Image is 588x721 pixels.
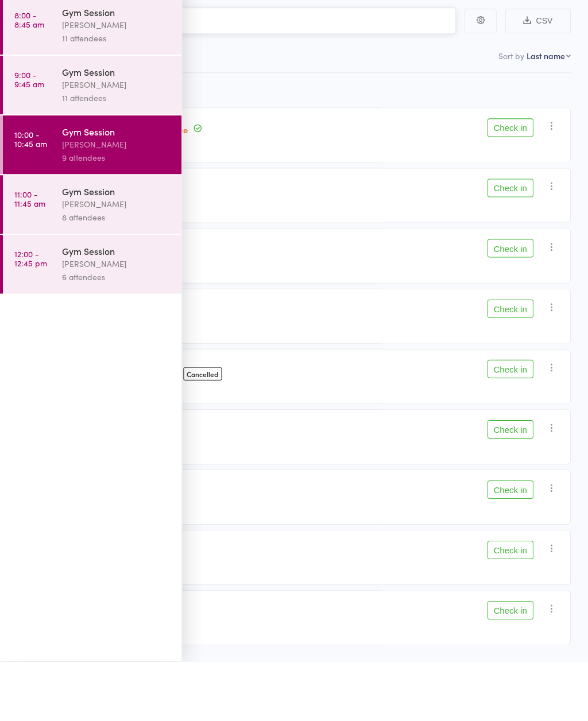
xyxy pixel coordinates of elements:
div: [PERSON_NAME] [63,198,172,211]
div: [PERSON_NAME] [63,317,172,331]
button: Check in [488,600,533,619]
button: Check in [488,540,533,559]
div: Last name [527,110,565,122]
a: 12:00 -12:45 pmGym Session[PERSON_NAME]6 attendees [3,295,182,354]
a: 9:00 -9:45 amGym Session[PERSON_NAME]11 attendees [3,116,182,175]
time: 12:00 - 12:45 pm [15,309,48,328]
input: Search by name [17,68,456,94]
button: Check in [488,661,533,679]
div: At [83,13,140,32]
div: Gym Session [63,126,172,138]
label: Sort by [498,110,524,122]
time: 11:00 - 11:45 am [15,250,46,268]
button: Check in [488,420,533,438]
time: 8:00 - 8:45 am [15,71,45,89]
div: Gym Session [63,66,172,79]
button: Check in [488,480,533,498]
div: Events for [15,13,71,32]
div: [PERSON_NAME] [63,258,172,271]
a: 10:00 -10:45 amGym Session[PERSON_NAME]9 attendees [3,176,182,234]
button: CSV [505,69,571,94]
span: Cancelled [184,427,222,440]
div: Any location [83,32,140,44]
time: 10:00 - 10:45 am [15,190,48,208]
time: 9:00 - 9:45 am [15,130,45,149]
button: Check in [488,299,533,317]
span: Seniors [PERSON_NAME][GEOGRAPHIC_DATA] [185,33,361,44]
div: [PERSON_NAME] [63,138,172,152]
div: 11 attendees [63,152,172,165]
button: Check in [488,359,533,378]
div: 9 attendees [63,211,172,224]
div: 11 attendees [63,92,172,105]
div: 8 attendees [63,271,172,284]
div: Gym Session [63,185,172,198]
div: [PERSON_NAME] [63,79,172,92]
div: 6 attendees [63,331,172,344]
button: Check in [488,179,533,197]
a: [DATE] [15,32,43,44]
a: 8:00 -8:45 amGym Session[PERSON_NAME]11 attendees [3,56,182,115]
div: Gym Session [63,245,172,258]
div: Gym Session [63,305,172,317]
a: 11:00 -11:45 amGym Session[PERSON_NAME]8 attendees [3,235,182,294]
button: Check in [488,239,533,257]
